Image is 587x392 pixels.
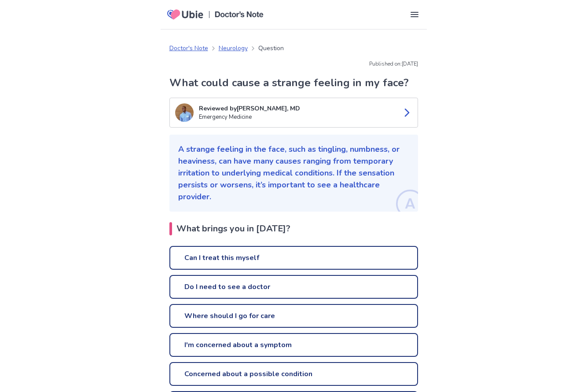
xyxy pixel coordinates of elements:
p: A strange feeling in the face, such as tingling, numbness, or heaviness, can have many causes ran... [178,143,409,203]
nav: breadcrumb [169,44,284,53]
a: Doctor's Note [169,44,208,53]
a: Neurology [219,44,248,53]
p: Reviewed by [PERSON_NAME], MD [199,104,395,113]
h1: What could cause a strange feeling in my face? [169,75,418,91]
a: Tomas DiazReviewed by[PERSON_NAME], MDEmergency Medicine [169,98,418,128]
a: Do I need to see a doctor [169,275,418,299]
a: I'm concerned about a symptom [169,333,418,357]
img: Doctors Note Logo [215,11,264,18]
a: Concerned about a possible condition [169,362,418,386]
p: Question [258,44,284,53]
a: Can I treat this myself [169,246,418,270]
a: Where should I go for care [169,304,418,328]
p: Emergency Medicine [199,113,395,122]
h2: What brings you in [DATE]? [169,222,418,235]
p: Published on: [DATE] [169,60,418,68]
img: Tomas Diaz [175,103,194,122]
